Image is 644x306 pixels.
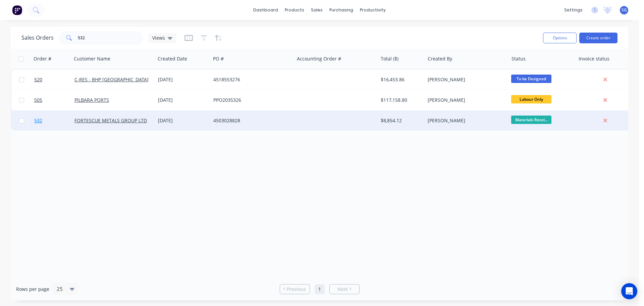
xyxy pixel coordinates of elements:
[308,5,326,15] div: sales
[357,5,389,15] div: productivity
[297,55,341,62] div: Accounting Order #
[512,55,526,62] div: Status
[74,97,109,103] a: PILBARA PORTS
[34,111,74,131] a: 532
[511,116,551,124] span: Materials Recei...
[158,117,208,124] div: [DATE]
[213,97,288,103] div: PPO2035326
[277,284,362,294] ul: Pagination
[158,76,208,83] div: [DATE]
[74,76,149,83] a: C-RES - BHP [GEOGRAPHIC_DATA]
[315,284,325,294] a: Page 1 is your current page
[250,5,281,15] a: dashboard
[34,55,51,62] div: Order #
[543,33,577,43] button: Options
[428,55,452,62] div: Created By
[330,286,359,293] a: Next page
[381,76,420,83] div: $16,453.86
[287,286,306,293] span: Previous
[381,97,420,103] div: $117,158.80
[213,117,288,124] div: 4503028828
[428,97,502,103] div: [PERSON_NAME]
[213,76,288,83] div: 4518553276
[326,5,357,15] div: purchasing
[34,90,74,110] a: 505
[381,117,420,124] div: $8,854.12
[74,55,110,62] div: Customer Name
[34,76,42,83] span: 520
[16,286,49,293] span: Rows per page
[428,76,502,83] div: [PERSON_NAME]
[74,117,147,124] a: FORTESCUE METALS GROUP LTD
[622,7,627,13] span: SG
[34,70,74,90] a: 520
[34,117,42,124] span: 532
[158,55,187,62] div: Created Date
[511,95,551,103] span: Labour Only
[579,33,618,43] button: Create order
[158,97,208,103] div: [DATE]
[511,75,551,83] span: To be Designed
[621,283,637,299] div: Open Intercom Messenger
[280,286,310,293] a: Previous page
[337,286,348,293] span: Next
[579,55,609,62] div: Invoice status
[213,55,224,62] div: PO #
[78,31,143,45] input: Search...
[428,117,502,124] div: [PERSON_NAME]
[12,5,22,15] img: Factory
[281,5,308,15] div: products
[21,35,54,41] h1: Sales Orders
[152,34,165,41] span: Views
[561,5,586,15] div: settings
[381,55,398,62] div: Total ($)
[34,97,42,103] span: 505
